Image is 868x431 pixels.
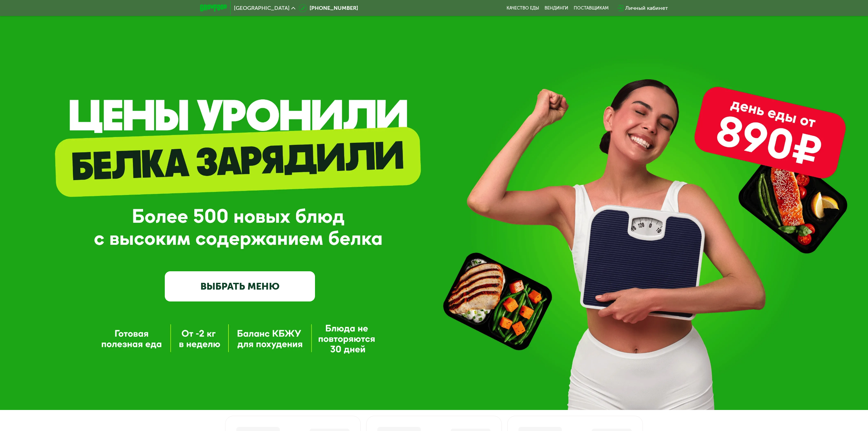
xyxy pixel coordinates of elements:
a: ВЫБРАТЬ МЕНЮ [165,271,315,301]
a: Качество еды [507,5,539,11]
a: [PHONE_NUMBER] [299,4,358,12]
div: поставщикам [574,5,609,11]
div: Личный кабинет [625,4,668,12]
span: [GEOGRAPHIC_DATA] [234,5,290,11]
a: Вендинги [545,5,568,11]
